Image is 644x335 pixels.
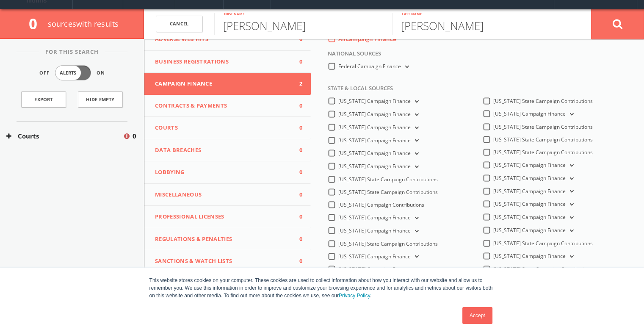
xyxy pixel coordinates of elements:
span: National Sources [321,50,381,62]
span: 0 [290,235,302,244]
span: Adverse Web Hits [155,35,290,44]
button: [US_STATE] Campaign Finance [566,175,575,183]
button: Courts0 [144,117,311,139]
span: Professional Licenses [155,213,290,221]
button: [US_STATE] Campaign Finance [411,98,420,105]
span: 0 [290,257,302,266]
span: [US_STATE] Campaign Finance [338,97,411,105]
p: This website stores cookies on your computer. These cookies are used to collect information about... [149,277,495,299]
span: [US_STATE] Campaign Finance [338,150,411,157]
button: [US_STATE] Campaign Finance [411,253,420,260]
span: Sanctions & Watch Lists [155,257,290,266]
button: [US_STATE] Campaign Finance [411,163,420,171]
span: Regulations & Penalties [155,235,290,244]
span: [US_STATE] Campaign Finance [338,227,411,234]
span: 0 [290,35,302,44]
button: [US_STATE] Campaign Finance [411,227,420,235]
button: Contracts & Payments0 [144,95,311,117]
button: [US_STATE] Campaign Finance [411,111,420,119]
button: Campaign Finance2 [144,73,311,95]
span: [US_STATE] Campaign Finance [493,252,566,260]
span: [US_STATE] Campaign Finance [338,266,411,273]
span: Contracts & Payments [155,102,290,110]
span: 2 [290,80,302,88]
button: Miscellaneous0 [144,184,311,206]
button: Data Breaches0 [144,139,311,162]
span: 0 [133,131,136,141]
span: [US_STATE] Campaign Finance [338,137,411,144]
span: Campaign Finance [155,80,290,88]
span: [US_STATE] Campaign Finance [338,124,411,131]
button: [US_STATE] Campaign Finance [566,214,575,221]
span: 0 [290,146,302,155]
span: Federal Campaign Finance [338,63,401,70]
span: 0 [29,14,44,33]
span: [US_STATE] State Campaign Contributions [493,136,593,143]
span: [US_STATE] Campaign Finance [493,161,566,169]
span: [US_STATE] Campaign Contributions [338,201,424,208]
span: [US_STATE] Campaign Finance [493,174,566,182]
button: Regulations & Penalties0 [144,228,311,251]
button: [US_STATE] Campaign Finance [566,227,575,235]
button: Adverse Web Hits0 [144,28,311,51]
span: 0 [290,124,302,132]
span: Off [39,69,50,77]
span: [US_STATE] State Campaign Contributions [493,240,593,247]
a: Export [21,91,66,108]
button: [US_STATE] Campaign Finance [566,111,575,118]
button: [US_STATE] Campaign Finance [566,188,575,195]
button: [US_STATE] Campaign Finance [411,266,420,274]
span: State & Local Sources [321,84,393,97]
span: [US_STATE] State Campaign Contributions [493,97,593,105]
span: Miscellaneous [155,191,290,199]
span: Lobbying [155,168,290,177]
span: [US_STATE] Campaign Finance [493,213,566,221]
span: [US_STATE] State Campaign Contributions [493,123,593,130]
button: Courts [6,131,123,141]
span: Business Registrations [155,58,290,66]
span: source s with results [48,19,119,29]
span: [US_STATE] State Campaign Contributions [338,188,438,196]
span: 0 [290,213,302,221]
button: Hide Empty [78,91,123,108]
button: [US_STATE] Campaign Finance [411,124,420,132]
span: Data Breaches [155,146,290,155]
span: [US_STATE] Campaign Finance [493,227,566,234]
button: Federal Campaign Finance [401,63,410,71]
span: On [97,69,105,77]
a: Privacy Policy [339,293,370,299]
span: [US_STATE] State Campaign Contributions [338,240,438,247]
span: [US_STATE] Campaign Finance [493,110,566,117]
button: [US_STATE] Campaign Finance [566,253,575,260]
button: Lobbying0 [144,161,311,184]
span: 0 [290,191,302,199]
span: For This Search [39,48,105,56]
span: 0 [290,168,302,177]
span: [US_STATE] Campaign Finance [493,200,566,208]
span: 0 [290,102,302,110]
span: [US_STATE] Campaign Finance [338,214,411,221]
span: [US_STATE] State Campaign Contributions [493,149,593,156]
a: Cancel [156,16,202,32]
span: All Campaign Finance [338,35,396,43]
button: [US_STATE] Campaign Finance [411,150,420,158]
span: [US_STATE] Campaign Finance [338,253,411,260]
span: [US_STATE] State Campaign Contributions [493,266,593,273]
button: [US_STATE] Campaign Finance [411,137,420,144]
span: [US_STATE] Campaign Finance [338,163,411,170]
span: Courts [155,124,290,132]
button: Business Registrations0 [144,51,311,73]
span: [US_STATE] Campaign Finance [338,111,411,118]
button: [US_STATE] Campaign Finance [566,201,575,208]
span: [US_STATE] State Campaign Contributions [338,176,438,183]
button: Professional Licenses0 [144,206,311,228]
a: Accept [462,307,492,324]
button: [US_STATE] Campaign Finance [411,214,420,222]
button: Sanctions & Watch Lists0 [144,250,311,273]
span: 0 [290,58,302,66]
span: [US_STATE] Campaign Finance [493,188,566,195]
button: [US_STATE] Campaign Finance [566,162,575,169]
